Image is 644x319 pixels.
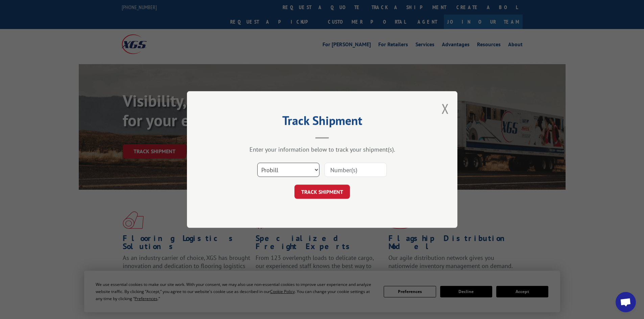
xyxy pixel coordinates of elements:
div: Enter your information below to track your shipment(s). [221,145,424,153]
button: Close modal [442,100,449,117]
input: Number(s) [325,163,387,177]
h2: Track Shipment [221,116,424,129]
a: Open chat [616,292,636,312]
button: TRACK SHIPMENT [294,185,350,199]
